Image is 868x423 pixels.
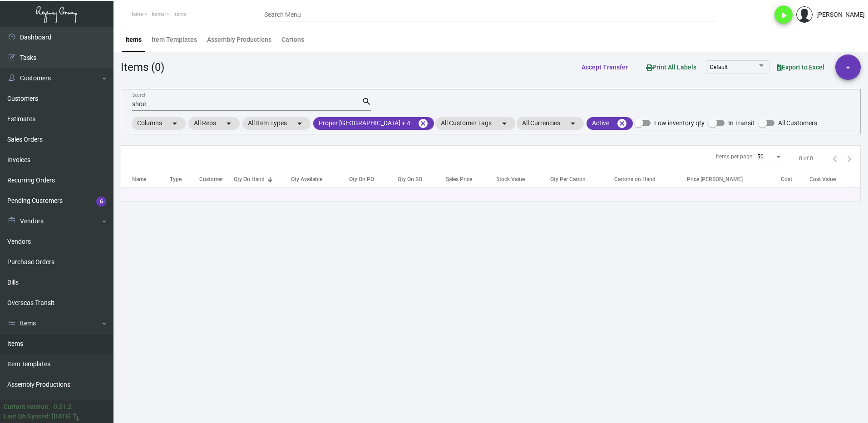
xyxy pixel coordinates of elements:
[313,117,434,130] mat-chip: Proper [GEOGRAPHIC_DATA] + 4
[799,154,813,162] div: 0 of 0
[4,412,71,421] div: Last Qb Synced: [DATE]
[777,64,824,71] span: Export to Excel
[362,96,371,107] mat-icon: search
[757,154,783,160] mat-select: Items per page:
[654,118,705,128] span: Low inventory qty
[242,117,311,130] mat-chip: All Item Types
[152,11,165,17] span: Items
[129,11,143,17] span: Home
[199,171,234,187] th: Customer
[550,175,586,183] div: Qty Per Carton
[517,117,584,130] mat-chip: All Currencies
[842,151,857,166] button: Next page
[207,35,271,44] div: Assembly Productions
[616,118,627,129] mat-icon: cancel
[757,153,764,160] span: 50
[125,35,142,44] div: Items
[234,175,265,183] div: Qty On Hand
[567,118,578,129] mat-icon: arrow_drop_down
[418,118,429,129] mat-icon: cancel
[828,151,842,166] button: Previous page
[710,64,728,70] span: Default
[132,175,146,183] div: Name
[54,402,72,412] div: 0.51.2
[188,117,240,130] mat-chip: All Reps
[152,35,197,44] div: Item Templates
[170,175,182,183] div: Type
[587,117,633,130] mat-chip: Active
[169,118,180,129] mat-icon: arrow_drop_down
[728,118,755,128] span: In Transit
[121,59,164,75] div: Items (0)
[398,175,422,183] div: Qty On SO
[796,6,813,23] img: admin@bootstrapmaster.com
[809,175,836,183] div: Cost Value
[291,175,322,183] div: Qty Available
[435,117,515,130] mat-chip: All Customer Tags
[646,64,696,71] span: Print All Labels
[132,117,186,130] mat-chip: Columns
[446,175,472,183] div: Sales Price
[349,175,374,183] div: Qty On PO
[582,64,628,71] span: Accept Transfer
[496,175,525,183] div: Stock Value
[716,152,754,161] div: Items per page:
[781,175,792,183] div: Cost
[778,10,789,21] i: play_arrow
[294,118,305,129] mat-icon: arrow_drop_down
[281,35,304,44] div: Cartons
[687,175,743,183] div: Price [PERSON_NAME]
[173,11,187,17] span: Items
[846,54,850,80] span: +
[816,10,865,20] div: [PERSON_NAME]
[4,402,50,412] div: Current version:
[778,118,817,128] span: All Customers
[223,118,234,129] mat-icon: arrow_drop_down
[499,118,510,129] mat-icon: arrow_drop_down
[614,175,656,183] div: Cartons on Hand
